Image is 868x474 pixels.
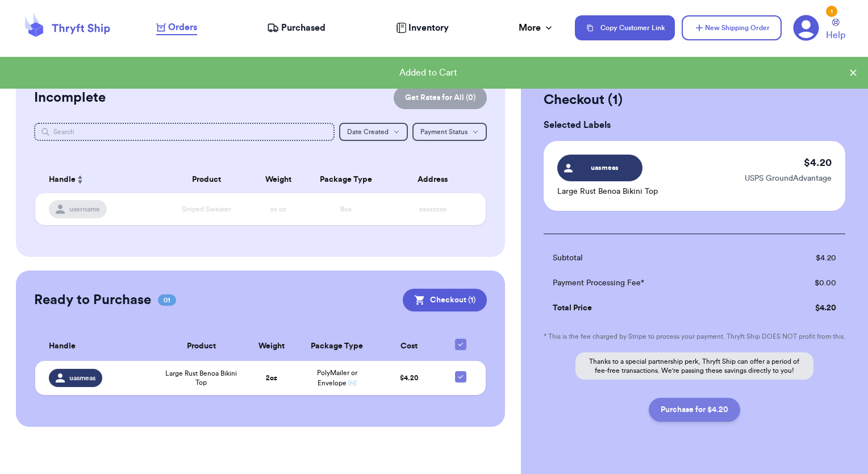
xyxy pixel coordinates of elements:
[403,289,487,311] button: Checkout (1)
[804,155,832,171] p: $ 4.20
[377,332,443,361] th: Cost
[519,21,554,35] div: More
[408,21,449,35] span: Inventory
[267,21,325,35] a: Purchased
[400,375,418,381] span: $ 4.20
[544,296,765,321] td: Total Price
[396,21,449,35] a: Inventory
[49,174,76,186] span: Handle
[387,166,486,193] th: Address
[245,332,297,361] th: Weight
[394,86,487,109] button: Get Rates for All (0)
[557,186,658,197] p: Large Rust Benoa Bikini Top
[793,15,819,41] a: 1
[575,352,813,380] p: Thanks to a special partnership perk, Thryft Ship can offer a period of fee-free transactions. We...
[34,291,151,309] h2: Ready to Purchase
[281,21,325,35] span: Purchased
[544,91,845,109] h2: Checkout ( 1 )
[298,332,377,361] th: Package Type
[158,294,176,306] span: 01
[252,166,306,193] th: Weight
[544,118,845,132] h3: Selected Labels
[161,166,252,193] th: Product
[826,6,837,17] div: 1
[266,375,277,381] strong: 2 oz
[340,206,352,213] span: Box
[826,28,845,42] span: Help
[69,373,95,382] span: uasmeas
[317,369,357,386] span: PolyMailer or Envelope ✉️
[34,89,106,107] h2: Incomplete
[420,128,468,135] span: Payment Status
[339,123,408,141] button: Date Created
[544,271,765,296] td: Payment Processing Fee*
[419,206,446,213] span: xxxxxxxx
[182,206,231,213] span: Striped Sweater
[682,15,782,40] button: New Shipping Order
[157,332,245,361] th: Product
[306,166,387,193] th: Package Type
[412,123,487,141] button: Payment Status
[69,205,100,214] span: username
[347,128,389,135] span: Date Created
[765,296,845,321] td: $ 4.20
[168,20,197,34] span: Orders
[9,66,848,80] div: Added to Cart
[544,332,845,341] p: * This is the fee charged by Stripe to process your payment. Thryft Ship DOES NOT profit from this.
[826,19,845,42] a: Help
[765,271,845,296] td: $ 0.00
[270,206,286,213] span: xx oz
[575,15,675,40] button: Copy Customer Link
[765,246,845,271] td: $ 4.20
[544,246,765,271] td: Subtotal
[164,369,238,387] span: Large Rust Benoa Bikini Top
[34,123,335,141] input: Search
[745,173,832,184] p: USPS GroundAdvantage
[649,398,740,422] button: Purchase for $4.20
[578,163,632,173] span: uasmeas
[49,340,76,352] span: Handle
[76,173,85,186] button: Sort ascending
[156,20,197,35] a: Orders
